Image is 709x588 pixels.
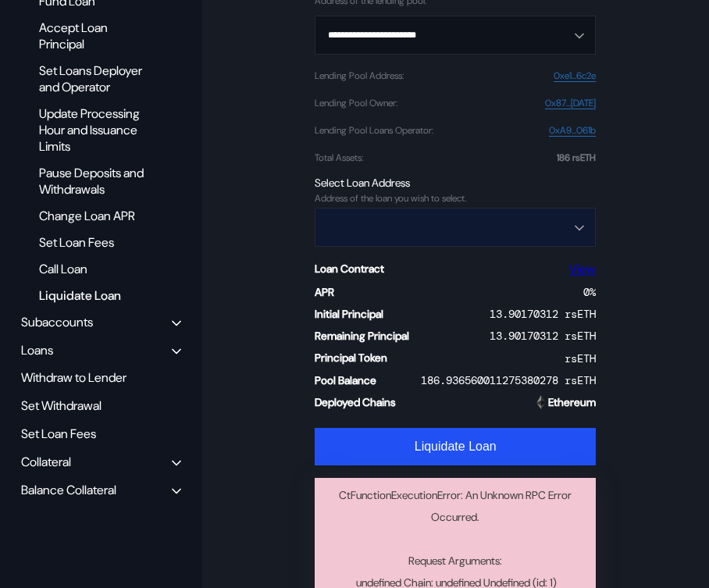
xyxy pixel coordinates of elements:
[21,482,116,498] div: Balance Collateral
[315,208,596,247] button: Open menu
[31,258,163,280] div: Call Loan
[31,205,163,226] div: Change Loan APR
[534,395,548,409] img: Ethereum
[315,373,376,387] div: Pool Balance
[31,285,163,306] div: Liquidate Loan
[315,176,596,190] div: Select Loan Address
[565,351,596,365] div: rsETH
[315,16,596,55] button: Open menu
[315,307,383,321] div: Initial Principal
[583,285,596,299] div: 0 %
[315,395,396,409] div: Deployed Chains
[315,125,433,136] div: Lending Pool Loans Operator :
[31,17,163,55] div: Accept Loan Principal
[315,329,409,343] div: Remaining Principal
[421,373,596,387] div: 186.936560011275380278 rsETH
[31,103,163,157] div: Update Processing Hour and Issuance Limits
[490,329,596,343] div: 13.90170312 rsETH
[545,98,596,109] a: 0x87...[DATE]
[569,261,596,277] a: View
[548,395,596,409] div: Ethereum
[31,232,163,253] div: Set Loan Fees
[549,125,596,137] a: 0xA9...061b
[554,70,596,82] a: 0xe1...6c2e
[315,70,404,81] div: Lending Pool Address :
[16,422,187,446] div: Set Loan Fees
[31,60,163,98] div: Set Loans Deployer and Operator
[315,285,334,299] div: APR
[315,193,596,204] div: Address of the loan you wish to select.
[21,342,53,358] div: Loans
[315,262,384,276] div: Loan Contract
[21,454,71,470] div: Collateral
[557,152,596,163] div: 186 rsETH
[16,365,187,390] div: Withdraw to Lender
[31,162,163,200] div: Pause Deposits and Withdrawals
[315,98,397,109] div: Lending Pool Owner :
[490,307,596,321] div: 13.90170312 rsETH
[315,152,363,163] div: Total Assets :
[315,428,596,465] button: Liquidate Loan
[16,394,187,418] div: Set Withdrawal
[315,351,387,365] div: Principal Token
[21,314,93,330] div: Subaccounts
